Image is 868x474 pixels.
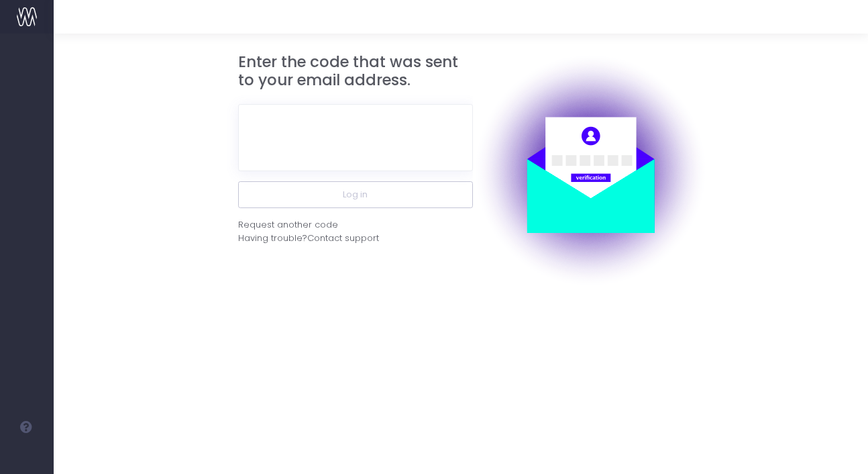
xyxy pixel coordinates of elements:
[17,447,37,467] img: images/default_profile_image.png
[238,181,473,208] button: Log in
[238,218,338,232] div: Request another code
[473,53,708,288] img: auth.png
[307,232,379,245] span: Contact support
[238,232,473,245] div: Having trouble?
[238,53,473,90] h3: Enter the code that was sent to your email address.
